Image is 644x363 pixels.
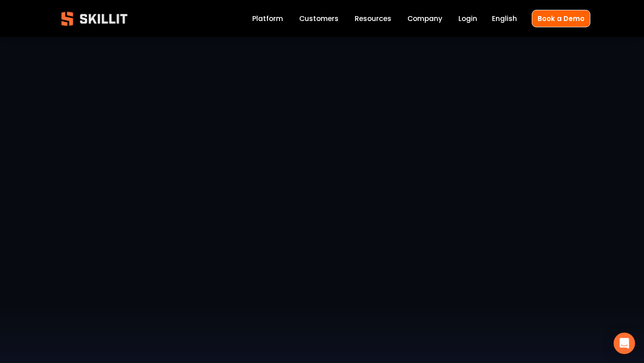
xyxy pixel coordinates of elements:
img: Skillit [54,5,135,32]
a: Book a Demo [532,10,590,27]
a: Login [458,13,477,25]
span: Resources [355,13,391,24]
a: Company [407,13,442,25]
a: Customers [299,13,339,25]
div: Open Intercom Messenger [614,333,635,354]
span: English [492,13,517,24]
a: Platform [252,13,283,25]
a: folder dropdown [355,13,391,25]
div: language picker [492,13,517,25]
